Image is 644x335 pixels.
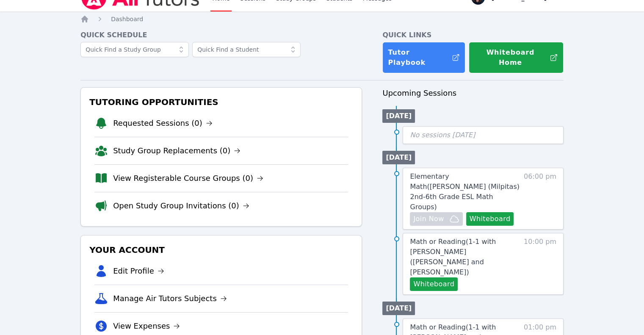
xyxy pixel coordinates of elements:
a: View Expenses [113,320,180,332]
a: Open Study Group Invitations (0) [113,200,249,212]
button: Whiteboard [410,277,458,291]
a: Requested Sessions (0) [113,117,213,129]
button: Whiteboard Home [469,42,564,73]
button: Join Now [410,212,462,226]
h3: Your Account [88,242,355,257]
span: Math or Reading ( 1-1 with [PERSON_NAME] ([PERSON_NAME] and [PERSON_NAME] ) [410,238,496,276]
input: Quick Find a Student [192,42,301,57]
a: Math or Reading(1-1 with [PERSON_NAME] ([PERSON_NAME] and [PERSON_NAME]) [410,237,520,277]
span: No sessions [DATE] [410,131,475,139]
a: View Registerable Course Groups (0) [113,172,263,184]
h4: Quick Schedule [80,30,362,40]
h3: Upcoming Sessions [382,87,564,99]
h3: Tutoring Opportunities [88,94,355,110]
input: Quick Find a Study Group [80,42,189,57]
span: Join Now [413,214,444,224]
li: [DATE] [382,109,415,123]
a: Study Group Replacements (0) [113,145,240,157]
li: [DATE] [382,302,415,315]
a: Manage Air Tutors Subjects [113,293,227,305]
a: Dashboard [111,15,143,23]
h4: Quick Links [382,30,564,40]
span: 10:00 pm [524,237,556,291]
span: Dashboard [111,16,143,22]
button: Whiteboard [466,212,514,226]
a: Tutor Playbook [382,42,465,73]
span: Elementary Math ( [PERSON_NAME] (Milpitas) 2nd-6th Grade ESL Math Groups ) [410,172,519,211]
span: 06:00 pm [524,172,556,226]
li: [DATE] [382,151,415,164]
a: Elementary Math([PERSON_NAME] (Milpitas) 2nd-6th Grade ESL Math Groups) [410,172,520,212]
nav: Breadcrumb [80,15,564,23]
a: Edit Profile [113,265,164,277]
